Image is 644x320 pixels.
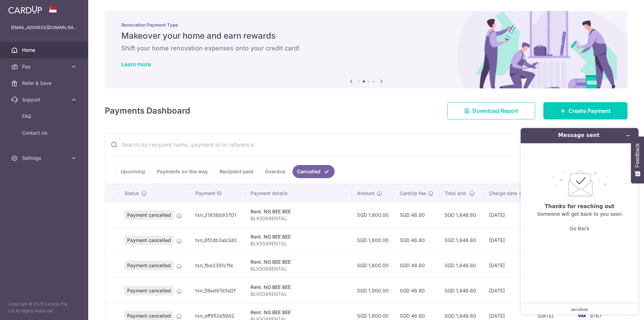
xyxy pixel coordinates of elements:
a: Recipient paid [215,165,258,178]
button: Feedback - Show survey [631,136,644,183]
span: Help [16,5,29,11]
div: Rent. NG BEE BEE [251,233,346,240]
span: Amount [357,190,375,197]
h6: Shift your home renovation expenses onto your credit card! [121,44,611,52]
td: SGD 1,846.80 [439,202,483,227]
span: Status [124,190,139,197]
div: Rent. NG BEE BEE [251,259,346,265]
div: Rent. NG BEE BEE [251,284,346,291]
div: Rent. NG BEE BEE [251,208,346,215]
td: SGD 1,846.80 [439,253,483,278]
span: FAQ [22,113,68,120]
p: Renovation Payment Type [121,22,611,28]
td: txn_8f2db3ab3d0 [190,227,245,253]
a: Create Payment [543,102,627,119]
a: Cancelled [293,165,335,178]
iframe: Find more information here [515,123,644,320]
td: txn_59ad97d3d2f [190,278,245,303]
td: SGD 46.80 [394,253,439,278]
span: Support [22,96,68,103]
p: [EMAIL_ADDRESS][DOMAIN_NAME] [11,24,77,31]
th: Payment ID [190,184,245,202]
span: Feedback [634,143,641,167]
td: [DATE] [483,278,532,303]
span: CardUp fee [400,190,426,197]
span: Charge date [489,190,517,197]
span: Download Report [472,107,518,115]
td: SGD 1,800.00 [351,278,394,303]
td: SGD 1,800.00 [351,227,394,253]
td: [DATE] [483,202,532,227]
td: txn_fbe3391c1fe [190,253,245,278]
span: Payment cancelled [124,210,174,220]
h5: Makeover your home and earn rewards [121,30,611,41]
a: Learn more [121,61,151,68]
td: SGD 1,846.80 [439,227,483,253]
span: Create Payment [569,107,611,115]
td: SGD 1,800.00 [351,202,394,227]
span: Payment cancelled [124,235,174,245]
img: Renovation banner [105,11,627,88]
span: Refer & Save [22,80,68,87]
span: Pay [22,63,68,70]
img: CardUp [8,6,42,14]
a: Payments on the way [152,165,212,178]
h4: Payments Dashboard [105,105,190,117]
td: [DATE] [483,227,532,253]
span: Payment cancelled [124,286,174,295]
span: Home [22,47,68,54]
span: Settings [22,155,68,162]
td: SGD 1,846.80 [439,278,483,303]
p: BLK508RENTAL [251,240,346,247]
th: Payment details [245,184,351,202]
span: Payment cancelled [124,261,174,270]
p: BLK508RENTAL [251,215,346,222]
td: [DATE] [483,253,532,278]
a: Upcoming [116,165,150,178]
td: SGD 46.80 [394,202,439,227]
span: Contact Us [22,129,68,136]
p: BLK508RENTAL [251,291,346,298]
td: SGD 46.80 [394,278,439,303]
td: SGD 46.80 [394,227,439,253]
td: txn_31936b93701 [190,202,245,227]
div: Rent. NG BEE BEE [251,309,346,316]
td: SGD 1,800.00 [351,253,394,278]
span: Total amt. [444,190,467,197]
input: Search by recipient name, payment id or reference [105,134,611,156]
a: Overdue [260,165,290,178]
a: Download Report [447,102,535,119]
p: BLK508RENTAL [251,265,346,272]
